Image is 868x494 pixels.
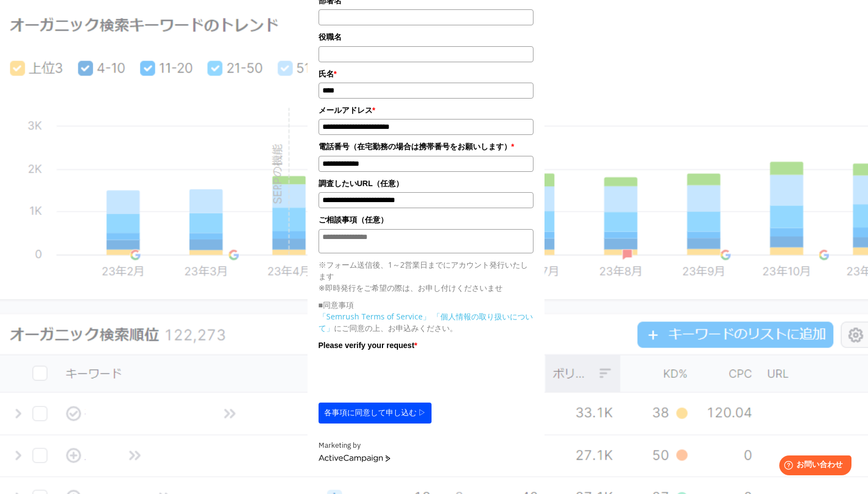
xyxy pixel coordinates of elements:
[319,299,533,311] p: ■同意事項
[319,403,432,424] button: 各事項に同意して申し込む ▷
[319,140,533,153] label: 電話番号（在宅勤務の場合は携帯番号をお願いします）
[319,354,486,397] iframe: reCAPTCHA
[770,451,856,482] iframe: Help widget launcher
[319,104,533,116] label: メールアドレス
[319,214,533,226] label: ご相談事項（任意）
[319,311,533,334] p: にご同意の上、お申込みください。
[319,31,533,43] label: 役職名
[319,440,533,452] div: Marketing by
[319,177,533,189] label: 調査したいURL（任意）
[319,311,533,333] a: 「個人情報の取り扱いについて」
[319,68,533,80] label: 氏名
[319,339,533,351] label: Please verify your request
[319,311,430,322] a: 「Semrush Terms of Service」
[319,259,533,294] p: ※フォーム送信後、1～2営業日までにアカウント発行いたします ※即時発行をご希望の際は、お申し付けくださいませ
